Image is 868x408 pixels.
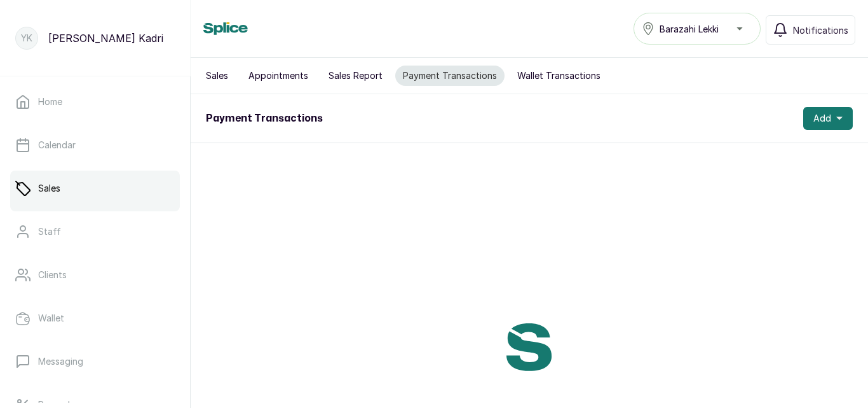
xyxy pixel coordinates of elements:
p: Calendar [38,139,76,151]
span: Barazahi Lekki [660,22,719,36]
a: Staff [10,214,180,250]
button: Add [803,107,853,130]
span: Add [813,112,831,125]
p: Sales [38,182,60,195]
button: Appointments [241,66,316,86]
button: Sales Report [321,66,390,86]
a: Sales [10,171,180,206]
button: Barazahi Lekki [634,13,761,45]
p: YK [21,32,32,45]
p: Wallet [38,312,64,325]
button: Notifications [766,15,855,45]
p: Staff [38,225,61,238]
h1: Payment Transactions [206,111,323,126]
span: Notifications [793,24,848,37]
button: Wallet Transactions [510,66,608,86]
a: Calendar [10,127,180,163]
p: Home [38,95,62,108]
button: Payment Transactions [395,66,505,86]
a: Wallet [10,300,180,336]
a: Messaging [10,344,180,379]
a: Home [10,84,180,120]
p: Messaging [38,355,83,368]
p: Clients [38,269,67,281]
a: Clients [10,257,180,293]
p: [PERSON_NAME] Kadri [48,31,163,46]
button: Sales [198,66,236,86]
